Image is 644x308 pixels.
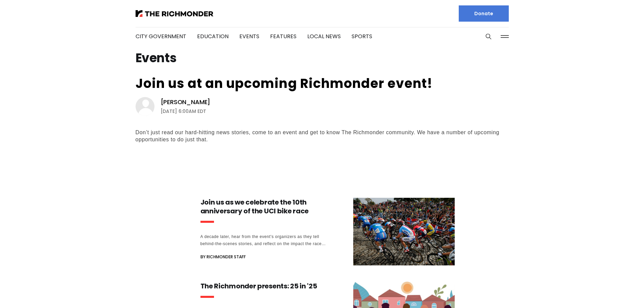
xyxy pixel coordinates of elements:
[197,32,229,40] a: Education
[270,32,296,40] a: Features
[483,31,494,42] button: Search this site
[136,10,213,17] img: The Richmonder
[239,32,259,40] a: Events
[200,198,455,265] a: Join us as we celebrate the 10th anniversary of the UCI bike race A decade later, hear from the e...
[136,32,186,40] a: City Government
[200,198,326,215] h3: Join us as we celebrate the 10th anniversary of the UCI bike race
[200,253,246,261] span: By Richmonder Staff
[307,32,341,40] a: Local News
[136,53,509,64] h1: Events
[353,198,455,265] img: Join us as we celebrate the 10th anniversary of the UCI bike race
[136,129,509,143] div: Don’t just read our hard-hitting news stories, come to an event and get to know The Richmonder co...
[352,32,372,40] a: Sports
[200,233,326,247] div: A decade later, hear from the event's organizers as they tell behind-the-scenes stories, and refl...
[161,107,206,115] time: [DATE] 6:00AM EDT
[161,98,211,106] a: [PERSON_NAME]
[459,5,509,22] a: Donate
[587,275,644,308] iframe: portal-trigger
[200,282,326,290] h3: The Richmonder presents: 25 in '25
[136,74,433,92] a: Join us at an upcoming Richmonder event!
